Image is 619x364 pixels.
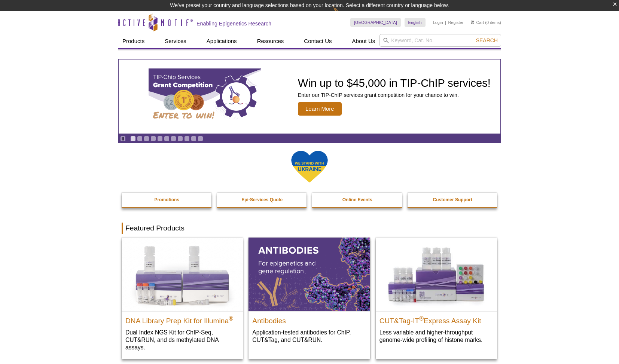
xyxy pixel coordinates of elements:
a: Go to slide 5 [157,136,163,141]
a: Products [118,34,149,48]
a: Go to slide 3 [144,136,149,141]
a: Epi-Services Quote [217,193,308,207]
span: Learn More [298,102,342,116]
a: Customer Support [408,193,498,207]
li: | [445,18,446,27]
strong: Online Events [342,197,372,202]
img: Change Here [333,6,353,23]
article: TIP-ChIP Services Grant Competition [119,59,500,134]
a: Toggle autoplay [120,136,126,141]
a: Go to slide 2 [137,136,143,141]
h2: Win up to $45,000 in TIP-ChIP services! [298,77,491,89]
a: Services [160,34,191,48]
a: Go to slide 6 [164,136,170,141]
a: DNA Library Prep Kit for Illumina DNA Library Prep Kit for Illumina® Dual Index NGS Kit for ChIP-... [122,238,243,358]
a: CUT&Tag-IT® Express Assay Kit CUT&Tag-IT®Express Assay Kit Less variable and higher-throughput ge... [376,238,497,351]
img: Your Cart [471,20,474,24]
strong: Promotions [154,197,179,202]
a: Applications [202,34,241,48]
h2: CUT&Tag-IT Express Assay Kit [379,313,493,325]
a: Go to slide 7 [171,136,176,141]
sup: ® [229,315,233,321]
a: Go to slide 4 [150,136,156,141]
p: Less variable and higher-throughput genome-wide profiling of histone marks​. [379,328,493,344]
a: Cart [471,20,484,25]
a: Resources [253,34,289,48]
a: Contact Us [299,34,336,48]
a: [GEOGRAPHIC_DATA] [350,18,401,27]
span: Search [476,37,498,43]
a: English [405,18,426,27]
li: (0 items) [471,18,501,27]
img: TIP-ChIP Services Grant Competition [149,68,261,125]
strong: Customer Support [433,197,472,202]
a: TIP-ChIP Services Grant Competition Win up to $45,000 in TIP-ChIP services! Enter our TIP-ChIP se... [119,59,500,134]
sup: ® [419,315,424,321]
p: Dual Index NGS Kit for ChIP-Seq, CUT&RUN, and ds methylated DNA assays. [125,328,239,351]
a: Go to slide 9 [184,136,190,141]
a: Go to slide 1 [130,136,136,141]
input: Keyword, Cat. No. [379,34,501,47]
a: Register [448,20,463,25]
a: Promotions [122,193,212,207]
a: Go to slide 11 [198,136,203,141]
a: Go to slide 8 [177,136,183,141]
a: About Us [348,34,380,48]
p: Enter our TIP-ChIP services grant competition for your chance to win. [298,92,491,98]
a: Go to slide 10 [191,136,196,141]
h2: DNA Library Prep Kit for Illumina [125,313,239,325]
a: All Antibodies Antibodies Application-tested antibodies for ChIP, CUT&Tag, and CUT&RUN. [248,238,370,351]
p: Application-tested antibodies for ChIP, CUT&Tag, and CUT&RUN. [252,328,366,344]
a: Login [433,20,443,25]
h2: Enabling Epigenetics Research [196,20,271,27]
h2: Antibodies [252,313,366,325]
img: All Antibodies [248,238,370,311]
img: CUT&Tag-IT® Express Assay Kit [376,238,497,311]
a: Online Events [312,193,403,207]
img: DNA Library Prep Kit for Illumina [122,238,243,311]
button: Search [474,37,500,44]
strong: Epi-Services Quote [241,197,283,202]
h2: Featured Products [122,223,497,234]
img: We Stand With Ukraine [291,150,328,183]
